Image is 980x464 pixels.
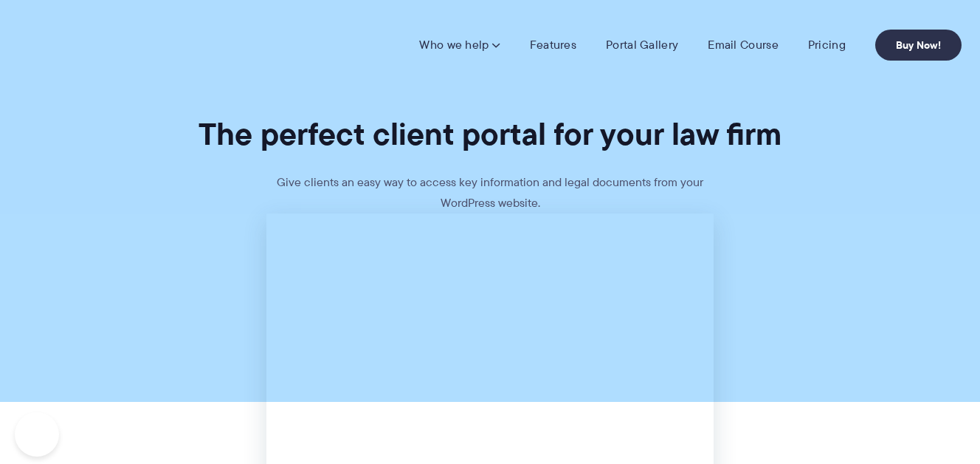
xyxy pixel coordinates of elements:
a: Who we help [419,38,500,52]
a: Buy Now! [875,30,962,61]
iframe: Toggle Customer Support [15,412,59,457]
a: Portal Gallery [606,38,678,52]
a: Features [530,38,576,52]
a: Email Course [708,38,779,52]
p: Give clients an easy way to access key information and legal documents from your WordPress website. [269,172,711,214]
a: Pricing [808,38,846,52]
